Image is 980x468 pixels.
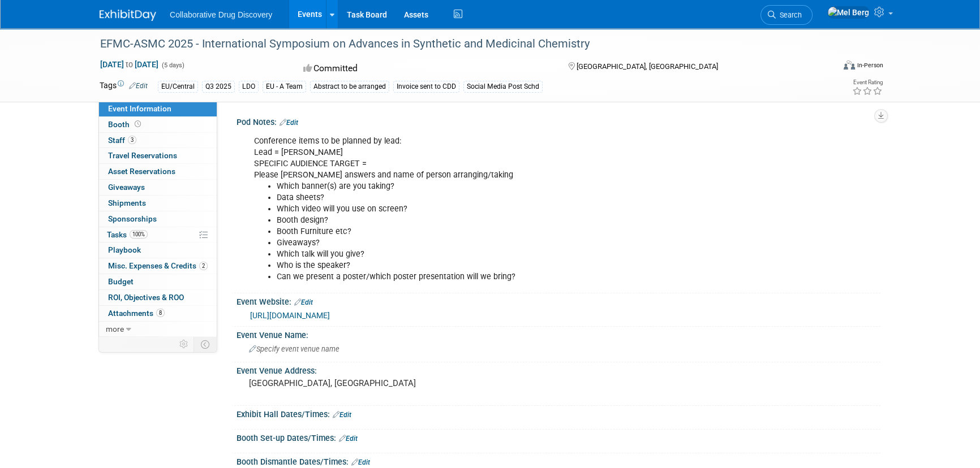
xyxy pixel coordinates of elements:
[99,306,217,321] a: Attachments8
[263,81,306,93] div: EU - A Team
[202,81,235,93] div: Q3 2025
[246,130,756,289] div: Conference items to be planned by lead: Lead = [PERSON_NAME] SPECIFIC AUDIENCE TARGET = Please [P...
[277,271,749,283] li: Can we present a poster/which poster presentation will we bring?
[99,117,217,132] a: Booth
[463,81,543,93] div: Social Media Post Schd
[277,226,749,237] li: Booth Furniture etc?
[99,290,217,305] a: ROI, Objectives & ROO
[108,293,184,302] span: ROI, Objectives & ROO
[237,362,880,376] div: Event Venue Address:
[310,81,389,93] div: Abstract to be arranged
[844,60,855,70] img: Format-Inperson.png
[128,136,136,144] span: 3
[99,164,217,179] a: Asset Reservations
[249,345,339,353] span: Specify event venue name
[100,59,159,70] span: [DATE] [DATE]
[156,309,165,317] span: 8
[239,81,259,93] div: LDO
[107,230,148,239] span: Tasks
[108,136,136,145] span: Staff
[99,274,217,289] a: Budget
[760,5,813,25] a: Search
[277,203,749,215] li: Which video will you use on screen?
[339,435,358,443] a: Edit
[237,327,880,341] div: Event Venue Name:
[106,324,124,333] span: more
[237,406,880,421] div: Exhibit Hall Dates/Times:
[129,82,148,90] a: Edit
[99,101,217,116] a: Event Information
[576,62,717,71] span: [GEOGRAPHIC_DATA], [GEOGRAPHIC_DATA]
[99,242,217,258] a: Playbook
[100,80,148,93] td: Tags
[857,61,883,70] div: In-Person
[108,214,157,223] span: Sponsorships
[108,183,145,192] span: Giveaways
[99,227,217,242] a: Tasks100%
[161,62,184,69] span: (5 days)
[108,198,146,207] span: Shipments
[99,322,217,337] a: more
[249,378,492,388] pre: [GEOGRAPHIC_DATA], [GEOGRAPHIC_DATA]
[158,81,198,93] div: EU/Central
[277,260,749,271] li: Who is the speaker?
[99,196,217,211] a: Shipments
[108,104,171,113] span: Event Information
[99,148,217,163] a: Travel Reservations
[174,337,194,352] td: Personalize Event Tab Strip
[277,237,749,249] li: Giveaways?
[393,81,459,93] div: Invoice sent to CDD
[108,245,141,254] span: Playbook
[130,230,148,239] span: 100%
[108,120,143,129] span: Booth
[108,167,175,176] span: Asset Reservations
[333,411,351,419] a: Edit
[280,119,298,127] a: Edit
[351,458,370,466] a: Edit
[250,311,330,320] a: [URL][DOMAIN_NAME]
[132,120,143,128] span: Booth not reserved yet
[277,192,749,203] li: Data sheets?
[277,181,749,192] li: Which banner(s) are you taking?
[237,453,880,468] div: Booth Dismantle Dates/Times:
[108,277,134,286] span: Budget
[294,298,313,306] a: Edit
[108,261,208,270] span: Misc. Expenses & Credits
[108,151,177,160] span: Travel Reservations
[99,211,217,227] a: Sponsorships
[277,249,749,260] li: Which talk will you give?
[237,293,880,308] div: Event Website:
[108,309,165,318] span: Attachments
[99,133,217,148] a: Staff3
[96,34,816,54] div: EFMC-ASMC 2025 - International Symposium on Advances in Synthetic and Medicinal Chemistry
[170,10,272,19] span: Collaborative Drug Discovery
[827,6,870,19] img: Mel Berg
[99,258,217,274] a: Misc. Expenses & Credits2
[194,337,217,352] td: Toggle Event Tabs
[100,10,156,21] img: ExhibitDay
[277,215,749,226] li: Booth design?
[199,262,208,270] span: 2
[767,59,883,76] div: Event Format
[124,60,135,69] span: to
[237,430,880,444] div: Booth Set-up Dates/Times:
[776,11,802,19] span: Search
[237,114,880,128] div: Pod Notes:
[852,80,883,85] div: Event Rating
[300,59,550,79] div: Committed
[99,180,217,195] a: Giveaways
